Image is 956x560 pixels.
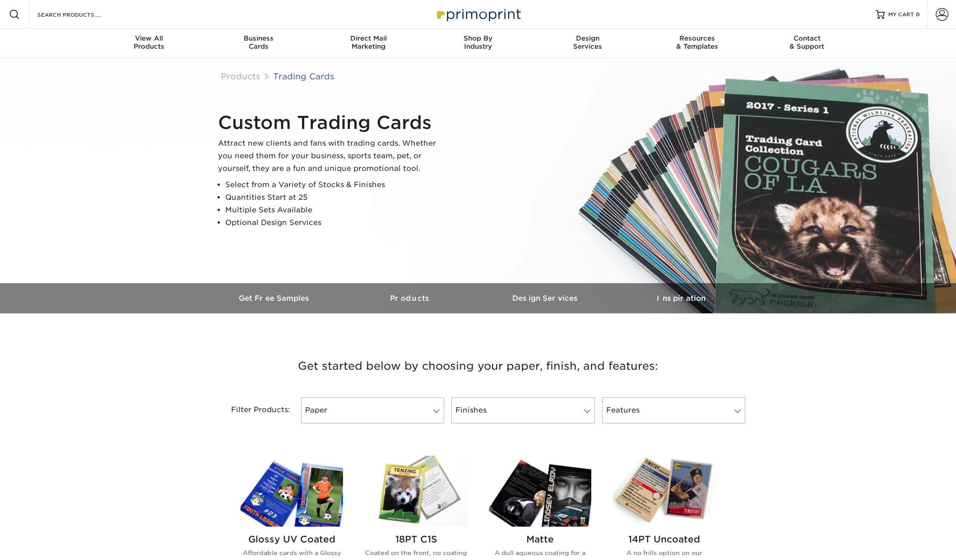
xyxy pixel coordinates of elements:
[225,179,444,191] li: Select from a Variety of Stocks & Finishes
[207,397,297,423] div: Filter Products:
[343,283,478,313] a: Products
[37,9,125,20] input: SEARCH PRODUCTS.....
[207,283,343,313] a: Get Free Samples
[423,29,533,58] a: Shop ByIndustry
[423,34,533,42] span: Shop By
[433,5,523,24] img: Primoprint
[225,204,444,216] li: Multiple Sets Available
[204,29,314,58] a: BusinessCards
[489,534,591,545] h2: Matte
[94,34,204,42] span: View All
[241,456,343,527] img: Glossy UV Coated Trading Cards
[613,456,715,527] img: 14PT Uncoated Trading Cards
[642,34,752,50] div: & Templates
[94,29,204,58] a: View AllProducts
[204,34,314,42] span: Business
[241,534,343,545] h2: Glossy UV Coated
[489,456,591,527] img: Matte Trading Cards
[204,34,314,50] div: Cards
[225,216,444,229] li: Optional Design Services
[602,397,745,423] a: Features
[214,346,742,386] h3: Get started below by choosing your paper, finish, and features:
[613,294,749,303] h3: Inspiration
[451,397,594,423] a: Finishes
[343,294,478,303] h3: Products
[314,34,423,50] div: Marketing
[314,34,423,42] span: Direct Mail
[533,29,642,58] a: DesignServices
[752,34,862,42] span: Contact
[752,29,862,58] a: Contact& Support
[94,34,204,50] div: Products
[225,191,444,204] li: Quantities Start at 25
[314,29,423,58] a: Direct MailMarketing
[533,34,642,50] div: Services
[533,34,642,42] span: Design
[642,34,752,42] span: Resources
[221,71,260,81] a: Products
[888,11,914,18] span: MY CART
[301,397,444,423] a: Paper
[478,283,613,313] a: Design Services
[207,294,343,303] h3: Get Free Samples
[365,456,467,527] img: 18PT C1S Trading Cards
[752,34,862,50] div: & Support
[365,534,467,545] h2: 18PT C1S
[478,294,613,303] h3: Design Services
[218,137,444,175] p: Attract new clients and fans with trading cards. Whether you need them for your business, sports ...
[273,71,334,81] a: Trading Cards
[916,11,920,18] span: 0
[613,534,715,545] h2: 14PT Uncoated
[642,29,752,58] a: Resources& Templates
[218,112,444,133] h1: Custom Trading Cards
[613,283,749,313] a: Inspiration
[423,34,533,50] div: Industry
